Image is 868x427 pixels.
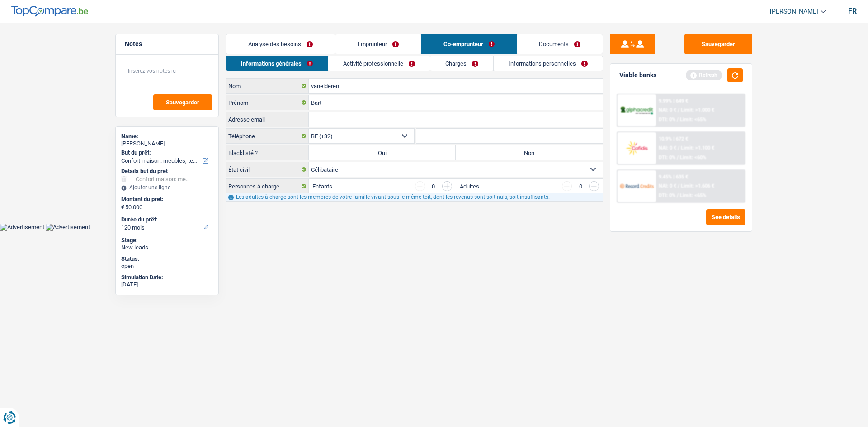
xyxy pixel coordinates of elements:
[226,129,309,143] label: Téléphone
[680,155,706,160] span: Limit: <60%
[121,281,213,288] div: [DATE]
[659,136,688,142] div: 10.9% | 672 €
[659,145,676,151] span: NAI: 0 €
[166,99,199,105] span: Sauvegarder
[659,117,675,122] span: DTI: 0%
[309,145,456,160] label: Oui
[121,204,124,211] span: €
[430,56,493,71] a: Charges
[226,193,603,201] div: Les adultes à charge sont les membres de votre famille vivant sous le même toit, dont les revenus...
[121,255,213,263] div: Status:
[121,184,213,191] div: Ajouter une ligne
[678,183,679,189] span: /
[620,178,653,194] img: Record Credits
[659,192,675,198] span: DTI: 0%
[121,216,211,223] label: Durée du prêt:
[312,183,332,189] label: Enfants
[678,145,679,151] span: /
[226,34,335,54] a: Analyse des besoins
[456,145,603,160] label: Non
[226,95,309,110] label: Prénom
[848,7,857,15] div: fr
[46,224,90,231] img: Advertisement
[226,179,309,193] label: Personnes à charge
[121,149,211,156] label: But du prêt:
[494,56,603,71] a: Informations personnelles
[226,112,309,127] label: Adresse email
[121,237,213,244] div: Stage:
[226,56,328,71] a: Informations générales
[684,34,752,54] button: Sauvegarder
[620,105,653,116] img: AlphaCredit
[121,263,213,270] div: open
[125,40,209,48] h5: Notes
[686,70,722,80] div: Refresh
[706,209,745,225] button: See details
[619,71,656,79] div: Viable banks
[416,129,603,143] input: 401020304
[226,162,309,177] label: État civil
[121,274,213,281] div: Simulation Date:
[659,174,688,180] div: 9.45% | 635 €
[770,8,818,15] span: [PERSON_NAME]
[677,155,679,160] span: /
[678,107,679,113] span: /
[677,192,679,198] span: /
[681,145,714,151] span: Limit: >1.100 €
[121,140,213,147] div: [PERSON_NAME]
[680,117,706,122] span: Limit: <65%
[620,140,653,156] img: Cofidis
[121,133,213,140] div: Name:
[659,155,675,160] span: DTI: 0%
[429,183,438,189] div: 0
[328,56,430,71] a: Activité professionnelle
[421,34,517,54] a: Co-emprunteur
[11,6,88,17] img: TopCompare Logo
[763,4,826,19] a: [PERSON_NAME]
[121,244,213,251] div: New leads
[460,183,479,189] label: Adultes
[659,98,688,104] div: 9.99% | 649 €
[226,79,309,93] label: Nom
[659,107,676,113] span: NAI: 0 €
[659,183,676,189] span: NAI: 0 €
[226,145,309,160] label: Blacklisté ?
[681,107,714,113] span: Limit: >1.000 €
[153,94,212,110] button: Sauvegarder
[677,117,679,122] span: /
[680,192,706,198] span: Limit: <65%
[517,34,603,54] a: Documents
[576,183,585,189] div: 0
[335,34,421,54] a: Emprunteur
[121,168,213,175] div: Détails but du prêt
[121,196,211,203] label: Montant du prêt:
[681,183,714,189] span: Limit: >1.606 €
